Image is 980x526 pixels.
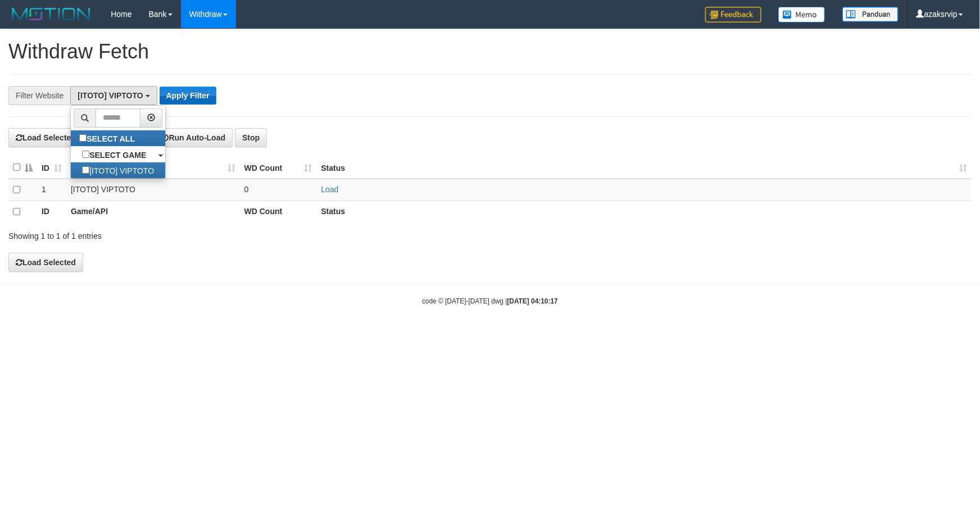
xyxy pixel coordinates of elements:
[235,128,267,147] button: Stop
[507,297,558,305] strong: [DATE] 04:10:17
[8,253,83,272] button: Load Selected
[422,297,558,305] small: code © [DATE]-[DATE] dwg |
[37,179,66,201] td: 1
[79,134,87,142] input: SELECT ALL
[78,91,143,100] span: [ITOTO] VIPTOTO
[71,162,165,178] label: [ITOTO] VIPTOTO
[37,157,66,179] th: ID: activate to sort column ascending
[316,157,972,179] th: Status: activate to sort column ascending
[66,201,240,222] th: Game/API
[82,151,89,158] input: SELECT GAME
[240,201,317,222] th: WD Count
[155,128,233,147] button: Run Auto-Load
[71,147,165,162] a: SELECT GAME
[66,157,240,179] th: Game/API: activate to sort column ascending
[8,86,70,105] div: Filter Website
[8,128,83,147] button: Load Selected
[240,157,317,179] th: WD Count: activate to sort column ascending
[842,7,899,22] img: panduan.png
[321,185,338,194] a: Load
[244,185,249,194] span: 0
[316,201,972,222] th: Status
[160,87,216,105] button: Apply Filter
[8,6,94,22] img: MOTION_logo.png
[89,151,146,160] b: SELECT GAME
[66,179,240,201] td: [ITOTO] VIPTOTO
[37,201,66,222] th: ID
[70,86,157,105] button: [ITOTO] VIPTOTO
[8,226,400,242] div: Showing 1 to 1 of 1 entries
[8,40,972,63] h1: Withdraw Fetch
[71,130,146,146] label: SELECT ALL
[82,166,89,174] input: [ITOTO] VIPTOTO
[705,7,761,22] img: Feedback.jpg
[778,7,825,22] img: Button%20Memo.svg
